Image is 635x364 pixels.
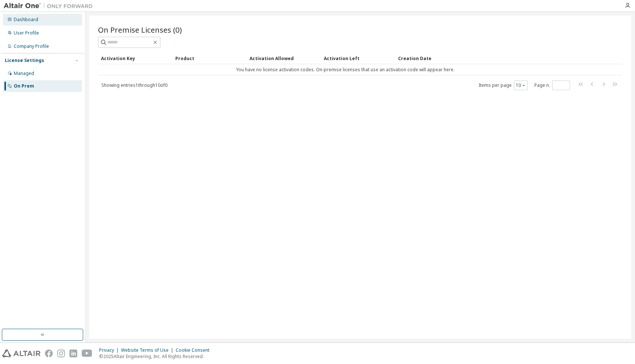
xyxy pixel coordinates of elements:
div: Website Terms of Use [121,347,176,353]
div: Activation Left [324,52,392,64]
img: youtube.svg [82,350,92,357]
img: facebook.svg [45,350,53,357]
div: Activation Allowed [250,52,318,64]
div: User Profile [14,30,39,36]
span: Page n. [534,81,570,90]
td: You have no license activation codes. On-premise licenses that use an activation code will appear... [98,64,593,75]
div: Company Profile [14,43,49,49]
div: Privacy [99,347,121,353]
div: Cookie Consent [176,347,214,353]
img: Altair One [4,2,97,10]
img: instagram.svg [57,350,65,357]
div: Dashboard [14,17,38,23]
p: © 2025 Altair Engineering, Inc. All Rights Reserved. [99,353,214,360]
div: Creation Date [398,52,590,64]
div: Activation Key [101,52,169,64]
img: altair_logo.svg [2,350,40,357]
span: Items per page [479,81,528,90]
div: Product [175,52,244,64]
div: Managed [14,70,34,76]
span: Showing entries 1 through 10 of 0 [101,82,167,88]
div: License Settings [5,58,44,63]
span: On Premise Licenses (0) [98,24,182,35]
img: linkedin.svg [69,350,77,357]
button: 10 [516,82,526,88]
div: On Prem [14,83,34,89]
